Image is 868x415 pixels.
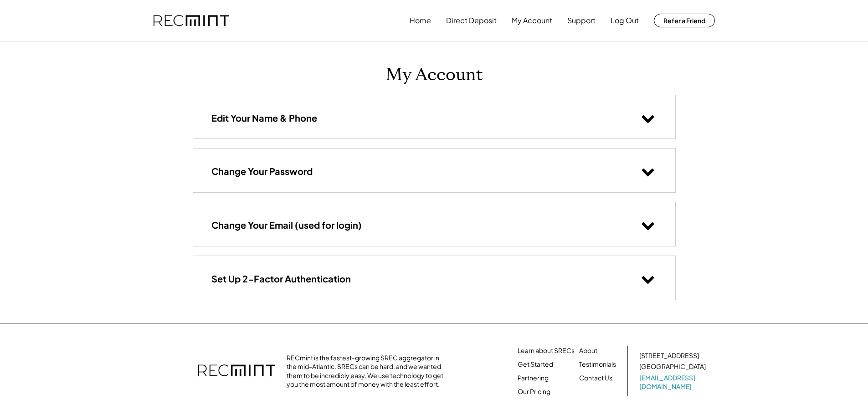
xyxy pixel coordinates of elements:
[611,11,639,30] button: Log Out
[567,11,596,30] button: Support
[198,355,275,387] img: recmint-logotype%403x.png
[518,374,549,383] a: Partnering
[385,64,483,86] h1: My Account
[512,11,552,30] button: My Account
[654,14,715,27] button: Refer a Friend
[518,346,575,355] a: Learn about SRECs
[518,360,553,369] a: Get Started
[287,354,448,389] div: RECmint is the fastest-growing SREC aggregator in the mid-Atlantic. SRECs can be hard, and we wan...
[410,11,431,30] button: Home
[446,11,497,30] button: Direct Deposit
[211,273,351,285] h3: Set Up 2-Factor Authentication
[211,165,313,177] h3: Change Your Password
[154,15,229,26] img: recmint-logotype%403x.png
[211,112,317,124] h3: Edit Your Name & Phone
[211,219,362,231] h3: Change Your Email (used for login)
[579,360,616,369] a: Testimonials
[639,374,708,391] a: [EMAIL_ADDRESS][DOMAIN_NAME]
[639,362,706,371] div: [GEOGRAPHIC_DATA]
[579,346,597,355] a: About
[579,374,612,383] a: Contact Us
[518,387,550,396] a: Our Pricing
[639,351,699,360] div: [STREET_ADDRESS]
